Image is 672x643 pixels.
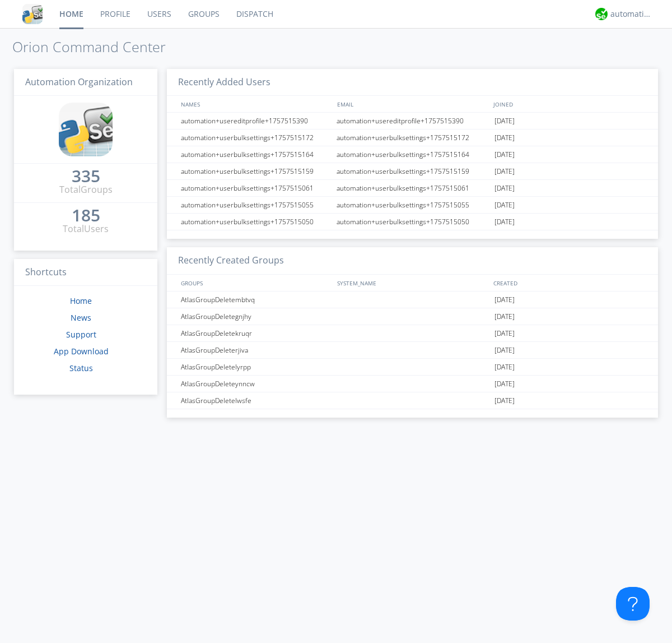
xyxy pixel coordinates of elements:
[494,342,515,359] span: [DATE]
[178,376,333,392] div: AtlasGroupDeleteynncw
[334,129,492,146] div: automation+userbulksettings+1757515172
[334,146,492,163] div: automation+userbulksettings+1757515164
[72,210,100,223] a: 185
[71,312,91,323] a: News
[66,329,96,340] a: Support
[54,346,109,357] a: App Download
[178,275,332,291] div: GROUPS
[178,197,333,213] div: automation+userbulksettings+1757515055
[22,4,43,24] img: cddb5a64eb264b2086981ab96f4c1ba7
[167,197,658,214] a: automation+userbulksettings+1757515055automation+userbulksettings+1757515055[DATE]
[70,295,92,306] a: Home
[178,392,333,409] div: AtlasGroupDeletelwsfe
[167,376,658,392] a: AtlasGroupDeleteynncw[DATE]
[178,146,333,163] div: automation+userbulksettings+1757515164
[69,363,93,373] a: Status
[334,197,492,213] div: automation+userbulksettings+1757515055
[491,96,647,112] div: JOINED
[178,129,333,146] div: automation+userbulksettings+1757515172
[72,170,100,182] div: 335
[167,113,658,129] a: automation+usereditprofile+1757515390automation+usereditprofile+1757515390[DATE]
[494,376,515,392] span: [DATE]
[334,113,492,129] div: automation+usereditprofile+1757515390
[494,197,515,214] span: [DATE]
[63,223,109,235] div: Total Users
[178,180,333,196] div: automation+userbulksettings+1757515061
[167,69,658,96] h3: Recently Added Users
[494,129,515,146] span: [DATE]
[178,163,333,179] div: automation+userbulksettings+1757515159
[167,325,658,342] a: AtlasGroupDeletekruqr[DATE]
[178,96,332,112] div: NAMES
[178,308,333,325] div: AtlasGroupDeletegnjhy
[167,292,658,308] a: AtlasGroupDeletembtvq[DATE]
[491,275,647,291] div: CREATED
[167,214,658,230] a: automation+userbulksettings+1757515050automation+userbulksettings+1757515050[DATE]
[72,170,100,183] a: 335
[178,113,333,129] div: automation+usereditprofile+1757515390
[595,8,608,20] img: d2d01cd9b4174d08988066c6d424eccd
[610,8,652,20] div: automation+atlas
[494,392,515,409] span: [DATE]
[494,359,515,376] span: [DATE]
[178,342,333,358] div: AtlasGroupDeleterjiva
[167,308,658,325] a: AtlasGroupDeletegnjhy[DATE]
[494,180,515,197] span: [DATE]
[59,103,113,156] img: cddb5a64eb264b2086981ab96f4c1ba7
[494,308,515,325] span: [DATE]
[494,113,515,129] span: [DATE]
[167,392,658,409] a: AtlasGroupDeletelwsfe[DATE]
[494,214,515,230] span: [DATE]
[25,76,133,88] span: Automation Organization
[334,214,492,230] div: automation+userbulksettings+1757515050
[167,146,658,163] a: automation+userbulksettings+1757515164automation+userbulksettings+1757515164[DATE]
[494,146,515,163] span: [DATE]
[167,342,658,359] a: AtlasGroupDeleterjiva[DATE]
[494,325,515,342] span: [DATE]
[178,325,333,341] div: AtlasGroupDeletekruqr
[167,129,658,146] a: automation+userbulksettings+1757515172automation+userbulksettings+1757515172[DATE]
[167,247,658,275] h3: Recently Created Groups
[334,275,491,291] div: SYSTEM_NAME
[167,359,658,376] a: AtlasGroupDeletelyrpp[DATE]
[334,163,492,179] div: automation+userbulksettings+1757515159
[167,163,658,180] a: automation+userbulksettings+1757515159automation+userbulksettings+1757515159[DATE]
[72,210,100,221] div: 185
[59,183,113,196] div: Total Groups
[334,96,491,112] div: EMAIL
[167,180,658,197] a: automation+userbulksettings+1757515061automation+userbulksettings+1757515061[DATE]
[178,292,333,308] div: AtlasGroupDeletembtvq
[178,214,333,230] div: automation+userbulksettings+1757515050
[178,359,333,375] div: AtlasGroupDeletelyrpp
[494,292,515,308] span: [DATE]
[14,259,157,286] h3: Shortcuts
[494,163,515,180] span: [DATE]
[616,587,650,621] iframe: Toggle Customer Support
[334,180,492,196] div: automation+userbulksettings+1757515061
